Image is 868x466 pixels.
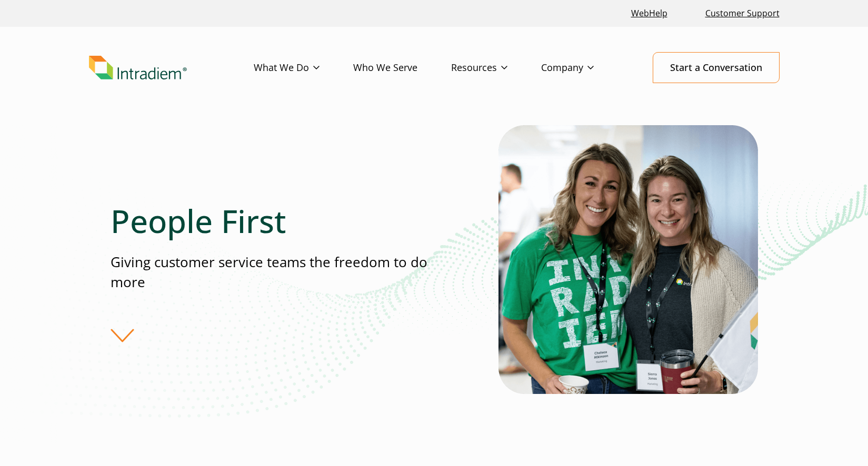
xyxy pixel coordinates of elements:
img: Intradiem [89,56,187,80]
a: Company [541,53,627,83]
a: Link to homepage of Intradiem [89,56,254,80]
a: Link opens in a new window [627,2,672,25]
a: Resources [451,53,541,83]
a: Start a Conversation [653,52,780,83]
h1: People First [111,202,434,240]
a: Who We Serve [353,53,451,83]
a: Customer Support [701,2,784,25]
p: Giving customer service teams the freedom to do more [111,252,434,292]
img: Two contact center partners from Intradiem smiling [498,125,758,394]
a: What We Do [254,53,353,83]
